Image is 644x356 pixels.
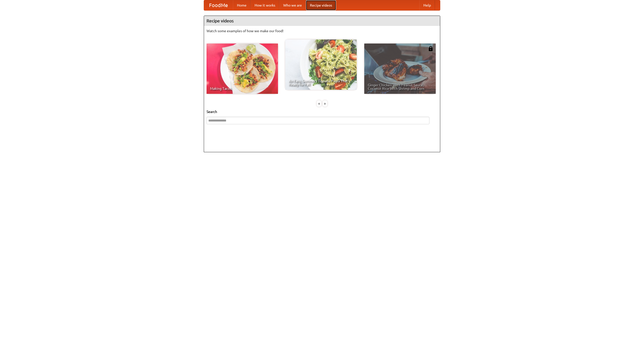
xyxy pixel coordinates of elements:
span: An Easy, Summery Tomato Pasta That's Ready for Fall [289,79,353,86]
h5: Search [207,109,437,114]
img: 483408.png [428,46,433,51]
a: Recipe videos [306,0,336,10]
a: Making Tacos [207,44,278,94]
h4: Recipe videos [204,16,440,26]
div: » [323,100,327,107]
a: Help [419,0,435,10]
a: An Easy, Summery Tomato Pasta That's Ready for Fall [285,39,357,90]
a: FoodMe [204,0,233,10]
a: Who we are [279,0,306,10]
a: Home [233,0,251,10]
a: How it works [251,0,279,10]
div: « [317,100,321,107]
p: Watch some examples of how we make our food! [207,28,437,33]
span: Making Tacos [210,87,274,90]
